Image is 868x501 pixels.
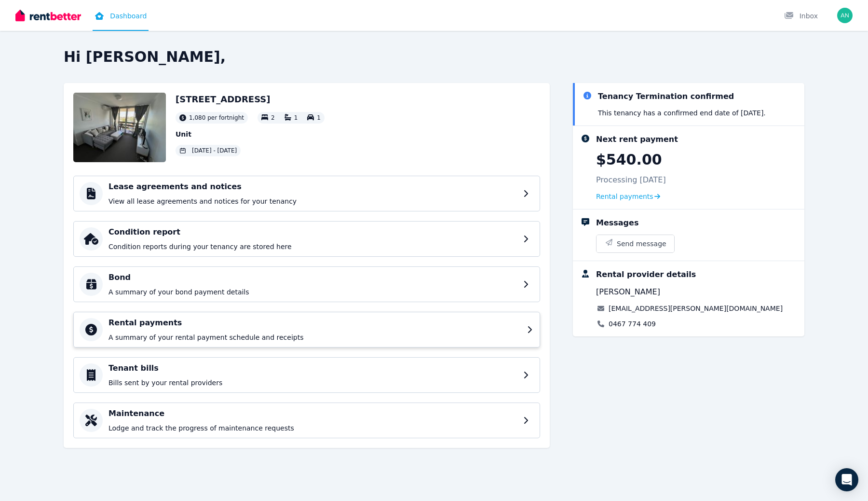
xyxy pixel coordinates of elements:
div: Tenancy Termination confirmed [598,91,734,102]
button: Send message [597,235,674,252]
p: $540.00 [596,151,662,168]
p: Lodge and track the progress of maintenance requests [108,423,517,433]
h2: [STREET_ADDRESS] [176,93,325,106]
h4: Maintenance [108,408,517,419]
span: 1 [317,114,321,121]
a: Rental payments [596,192,660,201]
h4: Condition report [108,226,517,238]
img: Anand Badola [837,8,853,23]
a: [EMAIL_ADDRESS][PERSON_NAME][DOMAIN_NAME] [609,304,783,313]
h4: Bond [108,272,517,283]
h4: Lease agreements and notices [108,181,517,193]
div: Open Intercom Messenger [835,468,858,491]
span: [DATE] - [DATE] [192,147,237,154]
div: Messages [596,217,638,229]
p: Bills sent by your rental providers [108,378,517,388]
span: 1,080 per fortnight [189,114,244,122]
a: 0467 774 409 [609,319,656,329]
p: A summary of your rental payment schedule and receipts [108,333,521,342]
span: Send message [617,239,666,249]
h2: Hi [PERSON_NAME], [64,48,804,66]
span: [PERSON_NAME] [596,286,660,298]
img: Property Url [73,93,166,162]
p: A summary of your bond payment details [108,287,517,297]
span: 2 [271,114,275,121]
h4: Rental payments [108,317,521,329]
img: RentBetter [15,8,81,23]
p: This tenancy has a confirmed end date of [DATE] . [598,108,766,118]
span: 1 [294,114,298,121]
h4: Tenant bills [108,362,517,374]
p: View all lease agreements and notices for your tenancy [108,196,517,206]
p: Condition reports during your tenancy are stored here [108,242,517,251]
div: Rental provider details [596,269,696,280]
span: Rental payments [596,192,653,201]
p: Processing [DATE] [596,174,666,186]
div: Next rent payment [596,134,678,145]
div: Inbox [784,11,818,21]
p: Unit [176,129,325,139]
